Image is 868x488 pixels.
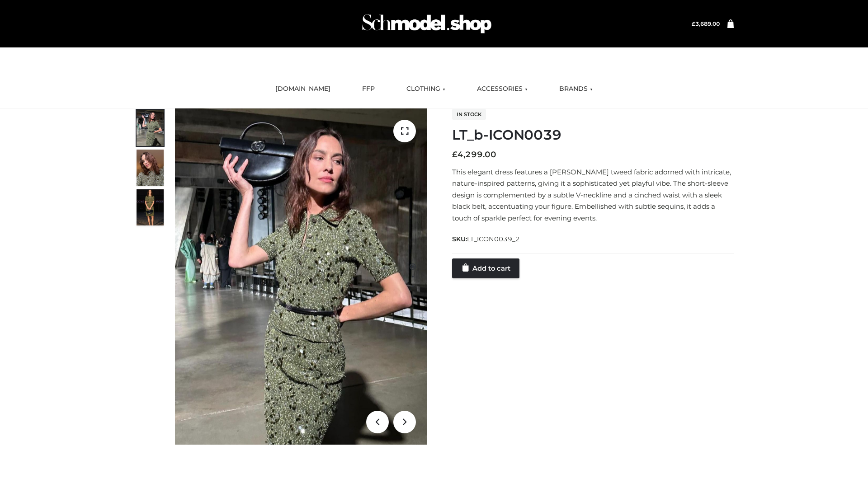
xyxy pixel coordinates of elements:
[355,79,382,99] a: FFP
[467,235,520,243] span: LT_ICON0039_2
[452,150,458,160] span: £
[452,150,496,160] bdi: 4,299.00
[359,6,495,42] img: Schmodel Admin 964
[452,109,486,120] span: In stock
[452,234,521,244] span: SKU:
[452,127,734,143] h1: LT_b-ICON0039
[692,20,720,27] a: £3,689.00
[452,258,519,278] a: Add to cart
[137,110,164,146] img: Screenshot-2024-10-29-at-6.59.56%E2%80%AFPM.jpg
[137,189,164,225] img: Screenshot-2024-10-29-at-7.00.09%E2%80%AFPM.jpg
[470,79,534,99] a: ACCESSORIES
[137,150,164,186] img: Screenshot-2024-10-29-at-7.00.03%E2%80%AFPM.jpg
[552,79,599,99] a: BRANDS
[400,79,452,99] a: CLOTHING
[692,20,720,27] bdi: 3,689.00
[452,166,734,224] p: This elegant dress features a [PERSON_NAME] tweed fabric adorned with intricate, nature-inspired ...
[692,20,695,27] span: £
[269,79,337,99] a: [DOMAIN_NAME]
[175,108,427,445] img: LT_b-ICON0039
